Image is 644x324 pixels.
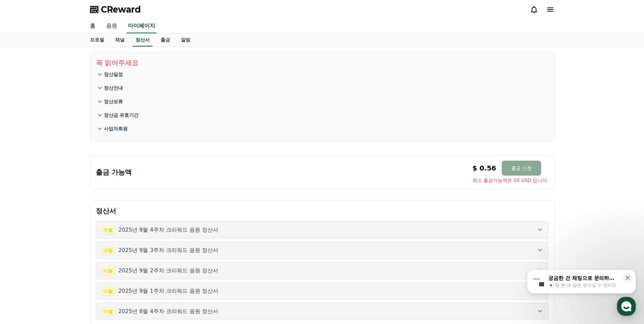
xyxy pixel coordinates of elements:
[100,246,116,255] span: 이월
[100,287,116,295] span: 이월
[104,71,123,78] p: 정산일정
[21,226,25,231] span: 홈
[96,221,549,239] button: 이월 2025년 9월 4주차 크리워드 음원 정산서
[118,226,219,234] p: 2025년 9월 4주차 크리워드 음원 정산서
[88,215,130,232] a: 설정
[105,226,113,231] span: 설정
[96,58,549,68] p: 꼭 읽어주세요
[96,68,549,81] button: 정산일정
[118,287,219,295] p: 2025년 9월 1주차 크리워드 음원 정산서
[96,206,549,216] p: 정산서
[96,303,549,320] button: 이월 2025년 8월 4주차 크리워드 음원 정산서
[96,241,549,259] button: 이월 2025년 9월 3주차 크리워드 음원 정산서
[96,167,132,177] p: 출금 가능액
[155,34,176,47] a: 출금
[96,95,549,108] button: 정산보류
[85,19,101,33] a: 홈
[133,34,152,47] a: 정산서
[100,226,116,234] span: 이월
[96,108,549,122] button: 정산금 유효기간
[473,163,496,173] p: $ 0.56
[96,81,549,95] button: 정산안내
[104,85,123,91] p: 정산안내
[2,215,45,232] a: 홈
[100,266,116,275] span: 이월
[96,262,549,280] button: 이월 2025년 9월 2주차 크리워드 음원 정산서
[101,4,141,15] span: CReward
[127,19,157,33] a: 마이페이지
[100,307,116,316] span: 이월
[104,112,139,119] p: 정산금 유효기간
[118,267,219,275] p: 2025년 9월 2주차 크리워드 음원 정산서
[45,215,88,232] a: 대화
[96,282,549,300] button: 이월 2025년 9월 1주차 크리워드 음원 정산서
[104,125,128,132] p: 사업자회원
[176,34,196,47] a: 알림
[90,4,141,15] a: CReward
[85,34,110,47] a: 프로필
[104,98,123,105] p: 정산보류
[101,19,123,33] a: 음원
[62,226,70,231] span: 대화
[118,307,219,316] p: 2025년 8월 4주차 크리워드 음원 정산서
[473,177,549,184] span: 최소 출금가능액은 10 USD 입니다.
[110,34,130,47] a: 채널
[502,161,541,176] button: 출금 신청
[118,246,219,254] p: 2025년 9월 3주차 크리워드 음원 정산서
[96,122,549,136] button: 사업자회원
